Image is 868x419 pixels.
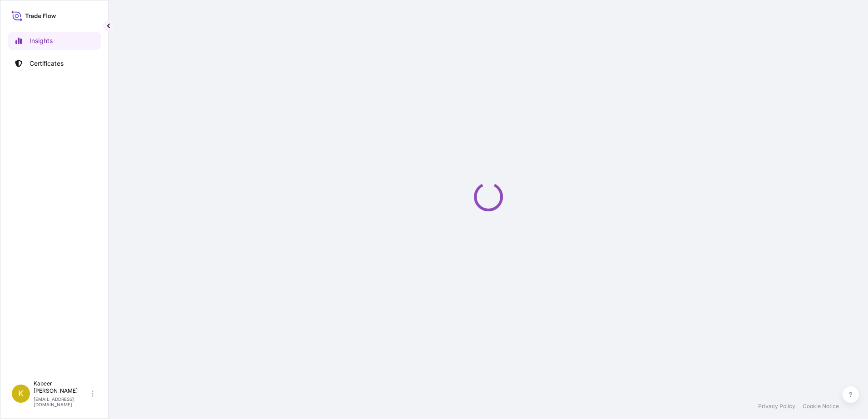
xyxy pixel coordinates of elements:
[8,54,101,73] a: Certificates
[18,389,24,398] span: K
[758,403,795,410] a: Privacy Policy
[30,36,53,45] p: Insights
[34,380,90,395] p: Kabeer [PERSON_NAME]
[34,396,90,407] p: [EMAIL_ADDRESS][DOMAIN_NAME]
[803,403,839,410] a: Cookie Notice
[8,32,101,50] a: Insights
[30,59,64,68] p: Certificates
